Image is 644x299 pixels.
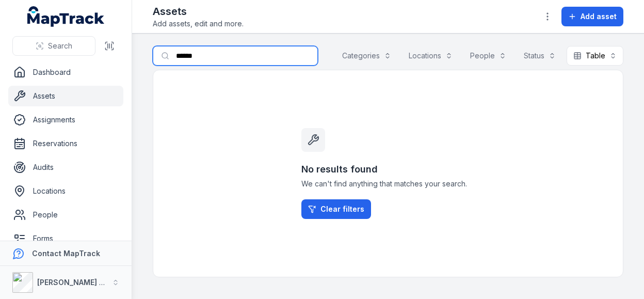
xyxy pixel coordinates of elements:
[8,228,123,249] a: Forms
[301,162,475,177] h3: No results found
[27,6,105,27] a: MapTrack
[153,19,244,29] span: Add assets, edit and more.
[402,46,459,66] button: Locations
[581,11,617,22] span: Add asset
[8,133,123,154] a: Reservations
[8,181,123,201] a: Locations
[8,86,123,106] a: Assets
[48,41,72,51] span: Search
[301,179,475,189] span: We can't find anything that matches your search.
[463,46,513,66] button: People
[561,7,623,26] button: Add asset
[37,278,109,287] strong: [PERSON_NAME] Air
[12,36,95,56] button: Search
[567,46,623,66] button: Table
[8,109,123,130] a: Assignments
[8,204,123,225] a: People
[335,46,398,66] button: Categories
[8,62,123,83] a: Dashboard
[32,249,100,258] strong: Contact MapTrack
[153,4,244,19] h2: Assets
[517,46,562,66] button: Status
[301,199,371,219] a: Clear filters
[8,157,123,178] a: Audits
